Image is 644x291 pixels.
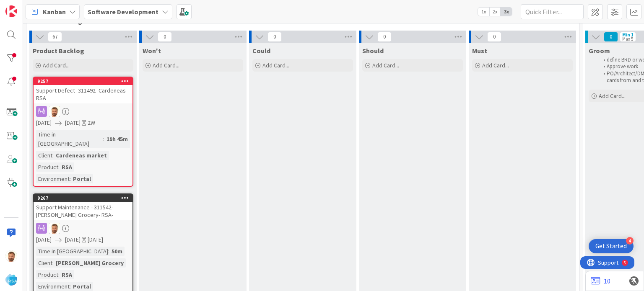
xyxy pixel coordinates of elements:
[108,247,109,256] span: :
[43,62,70,69] span: Add Card...
[622,33,634,37] div: Min 1
[362,46,384,55] span: Should
[70,174,71,183] span: :
[377,32,392,42] span: 0
[33,77,133,187] a: 9257Support Defect- 311492- Cardeneas -RSAAS[DATE][DATE]2WTime in [GEOGRAPHIC_DATA]:19h 45mClient...
[70,282,71,291] span: :
[49,223,60,234] img: AS
[36,162,58,172] div: Product
[36,235,52,244] span: [DATE]
[604,32,618,42] span: 0
[521,4,584,19] input: Quick Filter...
[34,106,132,117] div: AS
[103,134,104,144] span: :
[60,162,74,172] div: RSA
[48,32,62,42] span: 67
[109,247,125,256] div: 50m
[18,1,38,11] span: Support
[36,282,70,291] div: Environment
[104,134,130,144] div: 19h 45m
[36,247,108,256] div: Time in [GEOGRAPHIC_DATA]
[487,32,501,42] span: 0
[501,8,512,16] span: 3x
[478,8,489,16] span: 1x
[595,242,627,250] div: Get Started
[5,5,17,17] img: Visit kanbanzone.com
[599,92,626,100] span: Add Card...
[36,151,52,160] div: Client
[34,77,132,85] div: 9257
[58,162,60,172] span: :
[88,118,95,127] div: 2W
[71,174,93,183] div: Portal
[34,77,132,103] div: 9257Support Defect- 311492- Cardeneas -RSA
[43,7,66,17] span: Kanban
[36,130,103,148] div: Time in [GEOGRAPHIC_DATA]
[34,194,132,220] div: 9267Support Maintenance - 311542- [PERSON_NAME] Grocery- RSA-
[58,270,60,279] span: :
[37,78,132,84] div: 9257
[60,270,74,279] div: RSA
[65,235,80,244] span: [DATE]
[65,118,80,127] span: [DATE]
[589,46,610,55] span: Groom
[36,270,58,279] div: Product
[267,32,282,42] span: 0
[143,46,161,55] span: Won't
[472,46,487,55] span: Must
[262,62,289,69] span: Add Card...
[36,174,70,183] div: Environment
[5,274,17,286] img: avatar
[34,223,132,234] div: AS
[589,239,634,253] div: Open Get Started checklist, remaining modules: 4
[33,46,84,55] span: Product Backlog
[37,195,132,201] div: 9267
[54,151,109,160] div: Cardeneas market
[34,85,132,103] div: Support Defect- 311492- Cardeneas -RSA
[372,62,399,69] span: Add Card...
[49,106,60,117] img: AS
[591,276,610,286] a: 10
[153,62,179,69] span: Add Card...
[489,8,501,16] span: 2x
[34,202,132,220] div: Support Maintenance - 311542- [PERSON_NAME] Grocery- RSA-
[626,237,634,245] div: 4
[622,37,633,41] div: Max 5
[52,258,54,268] span: :
[482,62,509,69] span: Add Card...
[71,282,93,291] div: Portal
[88,8,158,16] b: Software Development
[158,32,172,42] span: 0
[5,250,17,262] img: AS
[44,3,46,10] div: 5
[34,194,132,202] div: 9267
[36,258,52,268] div: Client
[252,46,270,55] span: Could
[52,151,54,160] span: :
[54,258,126,268] div: [PERSON_NAME] Grocery
[36,118,52,127] span: [DATE]
[88,235,103,244] div: [DATE]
